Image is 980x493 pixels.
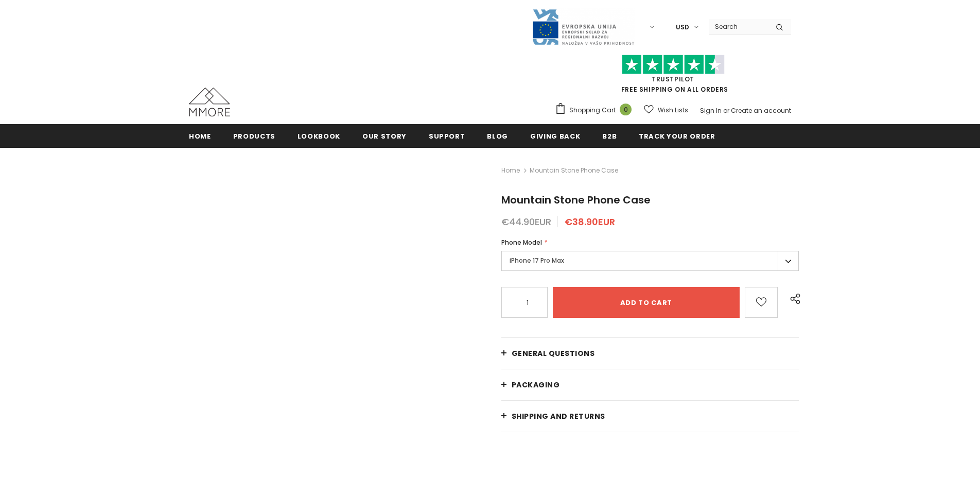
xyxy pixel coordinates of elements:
span: support [429,131,465,141]
span: Shipping and returns [512,411,605,421]
img: MMORE Cases [189,88,230,116]
a: Home [501,164,520,177]
a: support [429,124,465,147]
a: Shopping Cart 0 [555,103,637,118]
span: Track your order [639,131,715,141]
span: Our Story [362,131,407,141]
a: Home [189,124,211,147]
img: Trust Pilot Stars [622,55,725,75]
a: General Questions [501,338,799,369]
span: Shopping Cart [569,105,616,115]
span: Giving back [530,131,580,141]
a: Trustpilot [652,75,694,83]
span: General Questions [512,348,595,359]
span: Mountain Stone Phone Case [501,193,651,207]
a: Track your order [639,124,715,147]
span: Products [233,131,275,141]
a: Shipping and returns [501,401,799,432]
span: €44.90EUR [501,215,551,228]
span: FREE SHIPPING ON ALL ORDERS [555,59,791,94]
span: €38.90EUR [565,215,615,228]
input: Add to cart [553,287,740,318]
span: Phone Model [501,238,542,247]
span: USD [676,22,689,32]
input: Search Site [709,19,768,34]
span: or [723,106,729,115]
a: PACKAGING [501,369,799,400]
span: 0 [620,104,632,115]
img: Javni Razpis [532,8,635,46]
a: Giving back [530,124,580,147]
a: Sign In [700,106,722,115]
a: B2B [602,124,617,147]
span: Mountain Stone Phone Case [530,164,618,177]
span: Wish Lists [658,105,688,115]
span: Blog [487,131,508,141]
a: Create an account [731,106,791,115]
span: Lookbook [297,131,340,141]
span: PACKAGING [512,380,560,390]
a: Wish Lists [644,101,688,119]
a: Javni Razpis [532,22,635,31]
span: Home [189,131,211,141]
a: Lookbook [297,124,340,147]
a: Products [233,124,275,147]
span: B2B [602,131,617,141]
label: iPhone 17 Pro Max [501,251,799,271]
a: Our Story [362,124,407,147]
a: Blog [487,124,508,147]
